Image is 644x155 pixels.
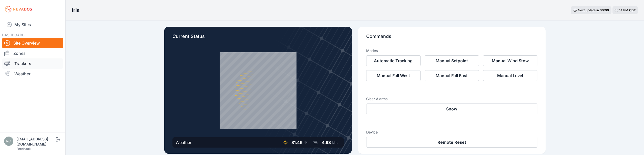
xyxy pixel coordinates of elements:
button: Manual Full West [366,70,421,81]
div: [EMAIL_ADDRESS][DOMAIN_NAME] [16,137,55,147]
span: 81.46 [291,140,302,145]
img: rono@prim.com [4,137,13,146]
h3: Device [366,130,537,135]
span: 4.93 [322,140,331,145]
h3: Iris [72,7,79,14]
button: Remote Reset [366,137,537,148]
button: Manual Level [483,70,537,81]
div: Weather [176,139,191,146]
a: Feedback [16,147,31,151]
span: Next update in [578,8,599,12]
a: My Sites [2,18,63,31]
h3: Clear Alarms [366,96,537,101]
p: Commands [366,33,537,44]
button: Manual Wind Stow [483,55,537,66]
button: Manual Full East [425,70,479,81]
span: kts [332,140,338,145]
a: Site Overview [2,38,63,48]
span: DASHBOARD [2,33,25,37]
img: Nevados [4,5,33,13]
span: °F [303,140,308,145]
nav: Breadcrumb [72,4,79,17]
button: Snow [366,104,537,114]
button: Manual Setpoint [425,55,479,66]
button: Automatic Tracking [366,55,421,66]
span: CDT [629,8,636,12]
a: Weather [2,69,63,79]
p: Current Status [172,33,344,44]
a: Trackers [2,58,63,69]
div: 00 : 00 [600,8,609,12]
h3: Modes [366,48,378,53]
a: Zones [2,48,63,58]
span: 06:14 PM [615,8,628,12]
